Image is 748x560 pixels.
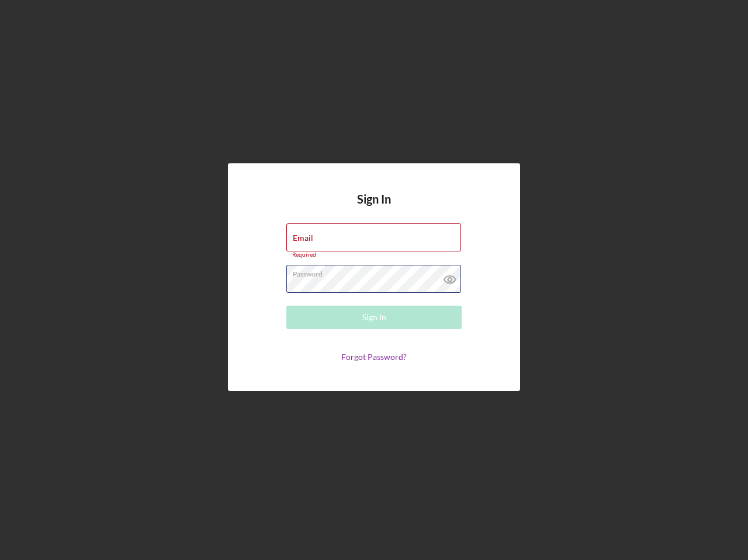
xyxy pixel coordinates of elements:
h4: Sign In [357,192,391,223]
label: Email [293,233,313,243]
div: Sign In [362,306,386,329]
div: Required [286,251,462,258]
a: Forgot Password? [341,352,407,362]
label: Password [293,265,461,278]
button: Sign In [286,306,462,329]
